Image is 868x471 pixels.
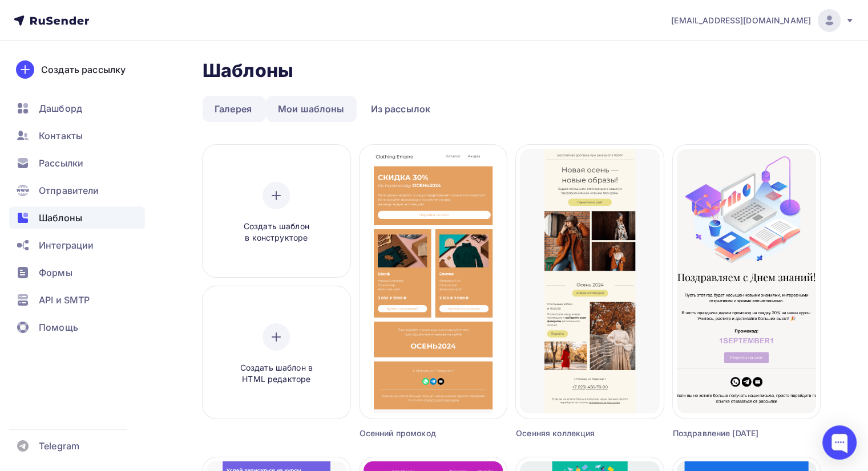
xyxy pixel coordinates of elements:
[41,63,126,76] div: Создать рассылку
[222,221,330,244] span: Создать шаблон в конструкторе
[39,266,72,279] span: Формы
[9,206,145,229] a: Шаблоны
[203,96,264,122] a: Галерея
[9,97,145,120] a: Дашборд
[222,362,330,385] span: Создать шаблон в HTML редакторе
[266,96,357,122] a: Мои шаблоны
[39,184,99,197] span: Отправители
[9,124,145,147] a: Контакты
[39,156,83,170] span: Рассылки
[9,179,145,202] a: Отправители
[39,320,78,334] span: Помощь
[673,428,784,439] div: Поздравление [DATE]
[39,238,94,252] span: Интеграции
[203,59,293,82] h2: Шаблоны
[516,428,627,439] div: Осенняя коллекция
[671,9,854,32] a: [EMAIL_ADDRESS][DOMAIN_NAME]
[39,439,79,453] span: Telegram
[39,211,82,225] span: Шаблоны
[359,96,443,122] a: Из рассылок
[9,261,145,284] a: Формы
[39,101,82,115] span: Дашборд
[360,428,470,439] div: Осенний промокод
[671,15,811,26] span: [EMAIL_ADDRESS][DOMAIN_NAME]
[39,293,90,307] span: API и SMTP
[9,152,145,174] a: Рассылки
[39,129,83,143] span: Контакты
